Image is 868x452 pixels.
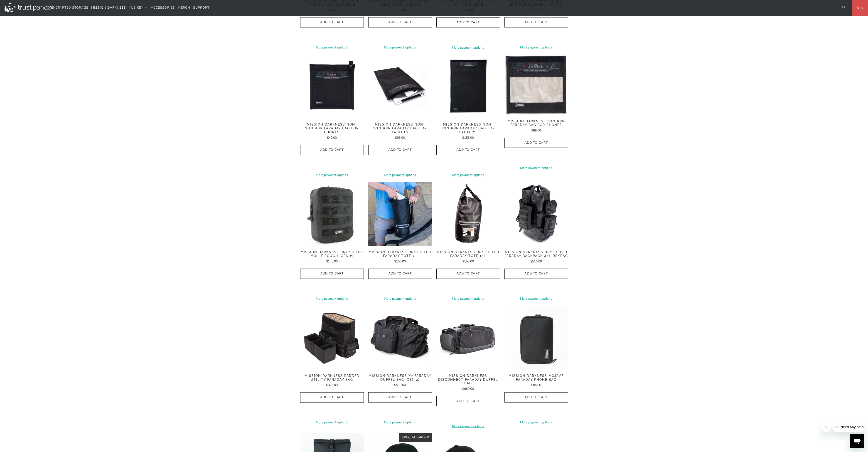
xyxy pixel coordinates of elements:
img: Mission Darkness Dry Shield MOLLE Pouch (Gen 2) - Trust Panda [300,182,364,246]
img: Mission Darkness Non-Window Faraday Bag for Laptops [436,54,500,118]
span: Accessories [151,5,175,10]
span: Mission Darkness Disconnect Faraday Duffel Bag [436,374,500,385]
span: $40.00 [327,136,337,140]
button: Add to Cart [368,17,432,27]
span: Merch [178,5,190,10]
a: More payment options [300,173,364,178]
button: Add to Cart [300,17,364,27]
img: Trust Panda Australia [5,3,51,12]
span: $325.00 [326,383,338,387]
button: Add to Cart [368,392,432,403]
button: Add to Cart [368,145,432,155]
span: Mission Darkness Non-Window Faraday Bag for Tablets [368,123,432,134]
a: Mission Darkness Dry Shield Faraday Tote 15L Mission Darkness Dry Shield Faraday Tote 15L [436,182,500,246]
button: Add to Cart [300,269,364,279]
nav: Translation missing: en.navigation.header.main_nav [51,2,209,13]
a: Merch [178,2,190,13]
a: Mission Darkness Dry Shield MOLLE Pouch (Gen 2) $145.00 [300,250,364,264]
span: $85.00 [531,383,541,387]
a: Mission Darkness Dry Shield Faraday Backpack 40L Drybag Mission Darkness Dry Shield Faraday Backp... [504,182,568,246]
summary: YubiKey [129,2,148,13]
a: Mission Darkness Dry Shield Faraday Backpack 40L Drybag $510.00 [504,250,568,264]
a: Mission Darkness Non-Window Faraday Bag for Laptops $155.00 [436,123,500,140]
span: Add to Cart [509,272,563,276]
button: Add to Cart [368,269,432,279]
iframe: Close message [822,423,831,432]
span: Mission Darkness Padded Utility Faraday Bag [300,374,364,382]
button: Add to Cart [504,138,568,148]
span: Add to Cart [441,272,495,276]
a: Mission Darkness Padded Utility Faraday Bag Mission Darkness Padded Utility Faraday Bag [300,306,364,369]
a: More payment options [436,424,500,429]
a: More payment options [504,420,568,425]
span: Add to Cart [441,21,495,25]
span: $145.00 [326,259,338,264]
iframe: Message from company [833,422,864,432]
a: Mission Darkness Non-Window Faraday Bag for Phones Mission Darkness Non-Window Faraday Bag for Ph... [300,54,364,118]
span: Add to Cart [305,272,359,276]
a: Mission Darkness Mojave Faraday Phone Bag Mission Darkness Mojave Faraday Phone Bag [504,306,568,369]
span: Add to Cart [305,148,359,152]
button: Add to Cart [436,396,500,406]
button: Add to Cart [436,17,500,28]
a: Mission Darkness Non-Window Faraday Bag for Tablets Mission Darkness Non-Window Faraday Bag for T... [368,54,432,118]
a: More payment options [368,296,432,301]
a: Mission Darkness Non-Window Faraday Bag for Tablets $95.00 [368,123,432,140]
a: Mission Darkness Dry Shield Faraday Tote 7L $100.00 [368,250,432,264]
img: Mission Darkness Mojave Faraday Phone Bag [504,306,568,369]
button: Add to Cart [504,269,568,279]
span: Add to Cart [509,395,563,399]
span: Mission Darkness Mojave Faraday Phone Bag [504,374,568,382]
img: Mission Darkness Non-Window Faraday Bag for Tablets [368,54,432,118]
span: Add to Cart [305,20,359,24]
span: $95.00 [395,136,405,140]
span: Special Order [402,435,429,440]
a: More payment options [368,45,432,50]
button: Add to Cart [436,269,500,279]
img: Mission Darkness X2 Faraday Duffel Bag (Gen 2) [368,306,432,369]
a: More payment options [504,296,568,301]
a: Mission Darkness Window Faraday Bag for Phones $89.00 [504,119,568,133]
a: Mission Darkness Dry Shield MOLLE Pouch (Gen 2) - Trust Panda Mission Darkness Dry Shield MOLLE P... [300,182,364,246]
a: More payment options [300,45,364,50]
a: Mission Darkness Dry Shield Faraday Tote 15L $155.00 [436,250,500,264]
a: Mission Darkness Disconnect Faraday Duffel Bag $650.00 [436,374,500,392]
span: $155.00 [462,259,474,264]
span: $100.00 [394,259,406,264]
button: Add to Cart [300,145,364,155]
a: Mission Darkness Mojave Faraday Phone Bag $85.00 [504,374,568,388]
img: Mission Darkness Dry Shield Faraday Backpack 40L Drybag [504,182,568,246]
a: More payment options [436,173,500,178]
img: Mission Darkness Window Faraday Bag for Phones [504,54,568,115]
button: Add to Cart [504,17,568,27]
a: Mission Darkness Non-Window Faraday Bag for Phones $40.00 [300,123,364,140]
span: Mission Darkness Non-Window Faraday Bag for Phones [300,123,364,134]
span: Add to Cart [373,148,427,152]
a: Support [193,2,209,13]
span: $155.00 [462,136,474,140]
button: Add to Cart [436,145,500,155]
a: More payment options [504,45,568,50]
span: Mission Darkness Dry Shield MOLLE Pouch (Gen 2) [300,250,364,258]
span: Encrypted Storage [51,5,88,10]
span: $650.00 [462,387,474,391]
span: Mission Darkness Non-Window Faraday Bag for Laptops [436,123,500,134]
span: Add to Cart [373,20,427,24]
a: More payment options [300,420,364,425]
span: $89.00 [531,128,541,133]
span: Add to Cart [373,272,427,276]
span: Hi. Need any help? [3,3,33,7]
span: Add to Cart [305,395,359,399]
span: Add to Cart [509,141,563,145]
span: Support [193,5,209,10]
a: Mission Darkness [91,2,126,13]
a: Mission Darkness Padded Utility Faraday Bag $325.00 [300,374,364,388]
a: Mission Darkness Disconnect Faraday Duffel Bag Mission Darkness Disconnect Faraday Duffel Bag [436,306,500,369]
span: Mission Darkness Dry Shield Faraday Backpack 40L Drybag [504,250,568,258]
button: Add to Cart [300,392,364,403]
a: Mission Darkness Non-Window Faraday Bag for Laptops Mission Darkness Non-Window Faraday Bag for L... [436,54,500,118]
span: Mission Darkness X2 Faraday Duffel Bag (Gen 2) [368,374,432,382]
a: More payment options [436,45,500,50]
iframe: Button to launch messaging window [850,434,864,448]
